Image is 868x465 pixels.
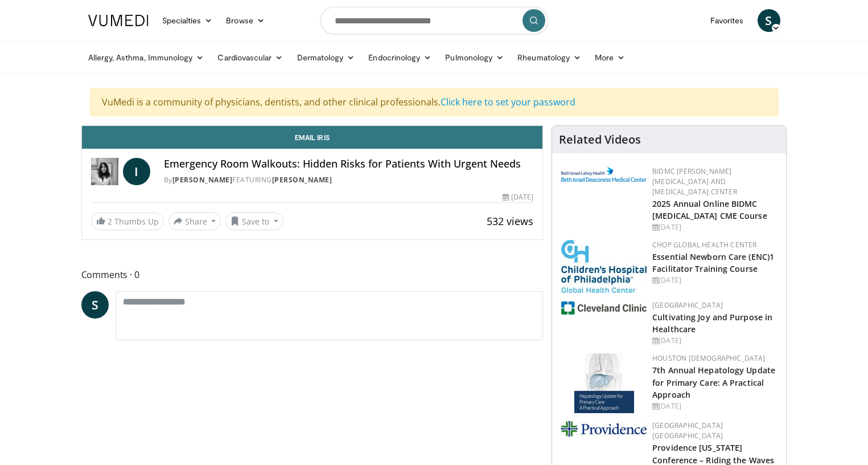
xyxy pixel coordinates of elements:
span: 532 views [487,214,533,228]
img: 9aead070-c8c9-47a8-a231-d8565ac8732e.png.150x105_q85_autocrop_double_scale_upscale_version-0.2.jpg [561,421,647,437]
a: Dermatology [290,46,362,69]
div: [DATE] [652,401,777,411]
img: Dr. Iris Gorfinkel [91,158,118,185]
a: Email Iris [82,126,543,149]
button: Save to [225,212,283,230]
a: BIDMC [PERSON_NAME][MEDICAL_DATA] and [MEDICAL_DATA] Center [652,166,737,197]
a: Specialties [155,9,220,32]
a: Allergy, Asthma, Immunology [81,46,211,69]
a: Click here to set your password [441,96,575,108]
a: 2 Thumbs Up [91,213,164,230]
div: VuMedi is a community of physicians, dentists, and other clinical professionals. [90,88,779,116]
a: [GEOGRAPHIC_DATA] [652,300,723,310]
img: 1ef99228-8384-4f7a-af87-49a18d542794.png.150x105_q85_autocrop_double_scale_upscale_version-0.2.jpg [561,301,647,315]
div: [DATE] [652,275,777,285]
a: Essential Newborn Care (ENC)1 Facilitator Training Course [652,251,774,274]
h4: Emergency Room Walkouts: Hidden Risks for Patients With Urgent Needs [164,158,534,170]
a: Favorites [704,9,751,32]
input: Search topics, interventions [320,7,548,34]
a: [PERSON_NAME] [172,175,233,185]
a: S [758,9,780,32]
div: By FEATURING [164,175,534,185]
a: CHOP Global Health Center [652,240,756,250]
a: Houston [DEMOGRAPHIC_DATA] [652,353,765,363]
a: S [81,291,109,319]
span: Comments 0 [81,267,544,282]
a: More [588,46,632,69]
a: 7th Annual Hepatology Update for Primary Care: A Practical Approach [652,365,775,399]
a: I [123,158,150,185]
a: Pulmonology [438,46,511,69]
a: [PERSON_NAME] [272,175,332,185]
button: Share [168,212,221,230]
a: Browse [219,9,271,32]
img: VuMedi Logo [88,15,149,26]
a: Cardiovascular [211,46,290,69]
div: [DATE] [652,222,777,232]
a: 2025 Annual Online BIDMC [MEDICAL_DATA] CME Course [652,198,767,221]
img: 83b65fa9-3c25-403e-891e-c43026028dd2.jpg.150x105_q85_autocrop_double_scale_upscale_version-0.2.jpg [574,353,634,413]
a: Cultivating Joy and Purpose in Healthcare [652,312,772,335]
div: [DATE] [503,192,533,202]
h4: Related Videos [559,133,641,146]
a: [GEOGRAPHIC_DATA] [GEOGRAPHIC_DATA] [652,421,723,440]
a: Endocrinology [361,46,438,69]
a: Rheumatology [511,46,588,69]
div: [DATE] [652,336,777,346]
img: 8fbf8b72-0f77-40e1-90f4-9648163fd298.jpg.150x105_q85_autocrop_double_scale_upscale_version-0.2.jpg [561,240,647,293]
span: 2 [108,216,112,227]
img: c96b19ec-a48b-46a9-9095-935f19585444.png.150x105_q85_autocrop_double_scale_upscale_version-0.2.png [561,167,647,182]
